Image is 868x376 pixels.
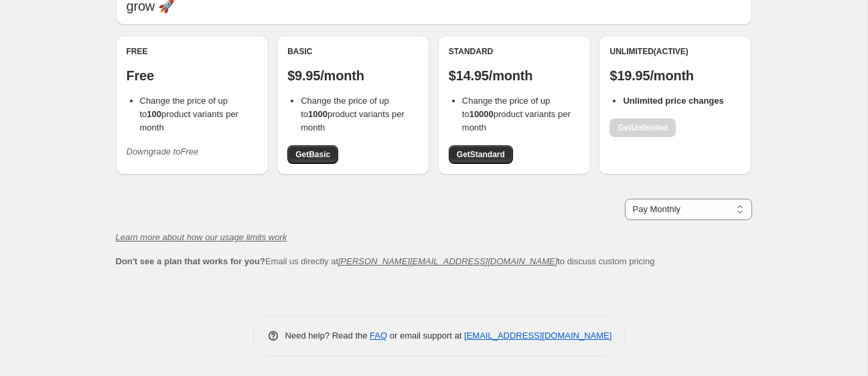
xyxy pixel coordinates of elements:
span: Get Basic [295,149,330,160]
div: Basic [287,46,419,57]
p: Free [127,68,258,84]
div: Unlimited (Active) [609,46,741,57]
a: FAQ [370,331,387,341]
b: 10000 [469,109,494,119]
span: or email support at [387,331,464,341]
span: Change the price of up to product variants per month [301,96,405,132]
a: GetBasic [287,145,338,164]
span: Need help? Read the [285,331,370,341]
a: Learn more about how our usage limits work [116,232,287,242]
a: GetStandard [449,145,513,164]
b: 100 [147,109,161,119]
b: Don't see a plan that works for you? [116,256,265,266]
span: Get Standard [457,149,505,160]
a: [EMAIL_ADDRESS][DOMAIN_NAME] [464,331,611,341]
i: Downgrade to Free [127,147,199,157]
span: Change the price of up to product variants per month [462,96,571,132]
p: $19.95/month [609,68,741,84]
p: $9.95/month [287,68,419,84]
div: Free [127,46,258,57]
span: Change the price of up to product variants per month [140,96,238,132]
button: Downgrade toFree [119,141,207,163]
b: 1000 [308,109,328,119]
div: Standard [449,46,580,57]
span: Email us directly at to discuss custom pricing [116,256,655,266]
p: $14.95/month [449,68,580,84]
b: Unlimited price changes [623,96,723,106]
a: [PERSON_NAME][EMAIL_ADDRESS][DOMAIN_NAME] [338,256,557,266]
